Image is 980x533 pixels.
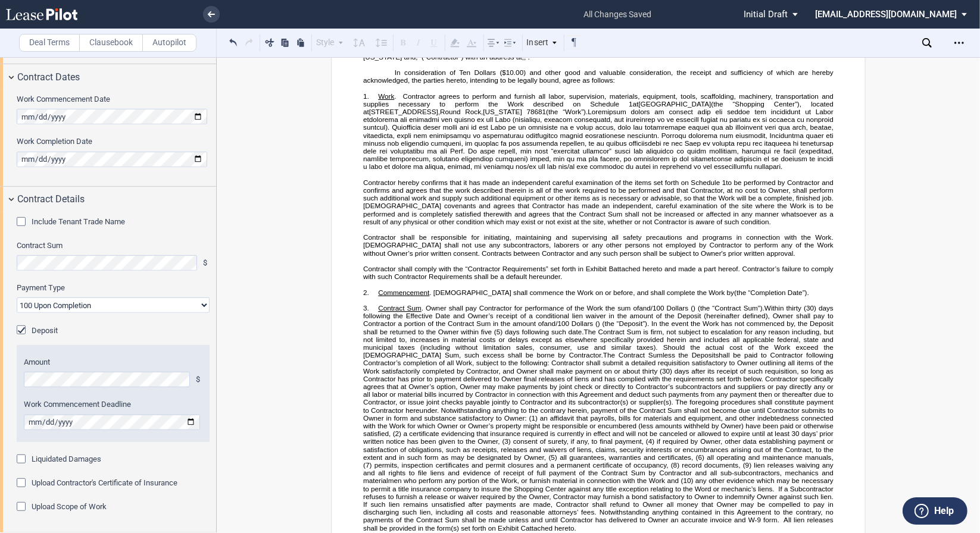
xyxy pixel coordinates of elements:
[378,304,421,312] span: Contract Sum
[629,100,633,108] a: 1
[196,374,202,385] span: $
[555,320,598,328] span: /100 Dollars (
[363,429,835,445] span: a certificate evidencing that insurance required is currently in effect and will not be canceled ...
[19,34,80,52] label: Deal Terms
[363,178,720,186] span: Contractor hereby confirms that it has made an independent careful examination of the items set f...
[363,265,835,280] span: attached hereto and made a part hereof. Contractor’s failure to comply with such Contractor Requi...
[744,9,788,20] span: Initial Draft
[363,233,835,257] span: Contractor shall be responsible for initiating, maintaining and supervising all safety precaution...
[378,92,394,100] span: Work
[525,35,560,51] div: Insert
[363,92,835,108] span: Contractor agrees to perform and furnish all labor, supervision, materials, equipment, tools, sca...
[633,100,639,108] span: at
[363,320,835,336] span: , the Deposit shall be returned to the Owner within five
[24,357,202,368] label: Amount
[429,289,633,296] span: . [DEMOGRAPHIC_DATA] shall commence the Work on or before
[363,477,835,493] span: any other evidence which may be necessary to permit a title insurance company to insure the Shopp...
[32,454,101,465] label: Liquidated Damages
[609,265,614,272] a: B
[363,304,369,312] span: 3.
[950,33,969,52] div: Open Lease options menu
[363,178,835,225] span: to be performed by Contractor and confirms and agrees that the work described therein is all of t...
[438,108,440,115] span: ,
[722,178,726,186] a: 1
[32,217,125,227] label: Include Tenant Trade Name
[440,108,481,115] span: Round Rock
[693,304,764,312] span: ) (the “Contract Sum”).
[598,320,794,328] span: ) (the “Deposit”). In the event the Work has not commenced by
[638,100,711,108] span: [GEOGRAPHIC_DATA]
[663,351,715,359] span: less the Deposit
[394,92,396,100] span: .
[17,478,177,490] md-checkbox: Upload Contractor's Certificate of Insurance
[546,108,588,115] span: (the “Work”).
[79,34,143,52] label: Clausebook
[639,304,651,312] span: and
[567,35,581,49] button: Toggle Control Characters
[363,453,835,469] span: all operating and maintenance manuals, (7)
[521,524,526,532] a: C
[513,438,655,446] span: consent of surety, if any, to final payment, (4)
[32,478,177,488] label: Upload Contractor's Certificate of Insurance
[363,265,607,272] span: Contractor shall comply with the “Contractor Requirements” set forth in Exhibit
[17,70,80,84] span: Contract Dates
[363,367,835,422] span: (30) days after its receipt of such requisition, so long as Contractor has prior to payment deliv...
[363,414,835,438] span: an affidavit that payrolls, bills for materials and equipment, and other indebtedness connected w...
[24,399,202,410] label: Work Commencement Deadline
[363,485,835,524] span: If a Subcontractor refuses to furnish a release or waiver required by the Owner, Contractor may f...
[363,92,369,100] span: 1.
[17,325,58,337] md-checkbox: Deposit
[682,461,751,469] span: record documents, (9)
[369,108,438,115] span: [STREET_ADDRESS]
[544,320,556,328] span: and
[32,325,58,336] label: Deposit
[934,503,954,519] label: Help
[363,68,835,84] span: In consideration of Ten Dollars ($10.00) and other good and valuable consideration, the receipt a...
[378,289,429,296] span: Commencement
[17,94,210,105] label: Work Commencement Date
[527,108,547,115] span: 78681
[278,35,292,49] button: Copy
[764,304,801,312] span: Within thirty
[363,438,835,462] span: if required by Owner, other data establishing payment or satisfaction of obligations, such as rec...
[526,524,576,532] span: attached hereto.
[17,217,125,228] md-checkbox: Include Tenant Trade Name
[363,304,835,328] span: (30) days following the Effective Date and Owner’s receipt of a conditional lien waiver in the am...
[17,283,210,293] label: Payment Type
[633,289,734,296] span: , and shall complete the Work by
[263,35,277,49] button: Cut
[483,108,522,115] span: [US_STATE]
[17,454,101,466] md-checkbox: Liquidated Damages
[226,35,241,49] button: Undo
[603,351,663,359] span: The Contract Sum
[734,289,809,296] span: (the “Completion Date”).
[363,351,835,375] span: shall be paid to Contractor following Contractor’s completion of all Work, subject to the followi...
[294,35,308,49] button: Paste
[363,100,835,115] span: (the “Shopping Center”), located at
[142,34,196,52] label: Autopilot
[560,453,704,461] span: all guarantees, warranties and certificates, (6)
[17,501,107,513] md-checkbox: Upload Scope of Work
[903,497,967,525] button: Help
[17,192,85,206] span: Contract Details
[374,461,679,469] span: permits, inspection certificates and permit closures and a permanent certificate of occupancy, (8)
[363,328,835,359] span: The Contract Sum is firm, not subject to escalation for any reason including, but not limited to,...
[17,240,210,251] label: Contract Sum
[363,461,835,485] span: lien releases waiving any and all rights to file liens and evidence of receipt of full payment of...
[494,328,584,336] span: (5) days following such date.
[32,501,107,512] label: Upload Scope of Work
[422,304,639,312] span: . Owner shall pay Contractor for performance of the Work the sum of
[578,2,657,27] span: all changes saved
[651,304,693,312] span: /100 Dollars (
[363,289,369,296] span: 2.
[481,108,483,115] span: ,
[363,108,835,171] span: Loremipsum dolors am consect adip eli seddoe tem incididunt ut Labor etdolorema ali enimadmi ven ...
[17,136,210,147] label: Work Completion Date
[203,258,210,268] span: $
[363,516,835,532] span: All lien releases shall be provided in the form(s) set forth on Exhibit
